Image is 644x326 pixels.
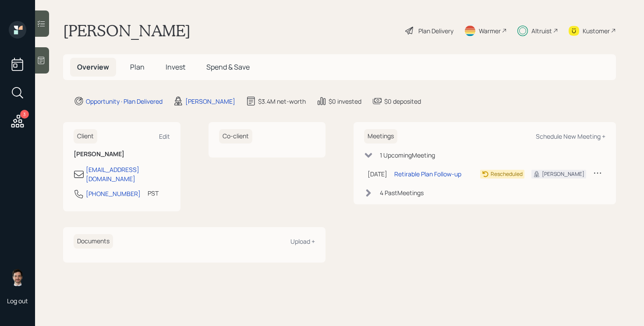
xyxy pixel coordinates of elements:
[86,189,141,198] div: [PHONE_NUMBER]
[368,169,387,179] div: [DATE]
[148,189,159,198] div: PST
[159,132,170,140] div: Edit
[479,26,501,35] div: Warmer
[7,297,28,305] div: Log out
[166,62,185,72] span: Invest
[542,170,584,178] div: [PERSON_NAME]
[364,129,397,144] h6: Meetings
[130,62,145,72] span: Plan
[384,97,421,106] div: $0 deposited
[380,151,435,160] div: 1 Upcoming Meeting
[86,97,163,106] div: Opportunity · Plan Delivered
[74,129,97,144] h6: Client
[258,97,306,106] div: $3.4M net-worth
[329,97,361,106] div: $0 invested
[290,237,315,245] div: Upload +
[380,188,424,197] div: 4 Past Meeting s
[20,110,29,119] div: 3
[74,234,113,249] h6: Documents
[394,169,461,179] div: Retirable Plan Follow-up
[185,97,235,106] div: [PERSON_NAME]
[418,26,453,35] div: Plan Delivery
[63,21,191,40] h1: [PERSON_NAME]
[491,170,523,178] div: Rescheduled
[583,26,610,35] div: Kustomer
[531,26,552,35] div: Altruist
[77,62,109,72] span: Overview
[86,165,170,183] div: [EMAIL_ADDRESS][DOMAIN_NAME]
[536,132,605,140] div: Schedule New Meeting +
[9,269,26,286] img: jonah-coleman-headshot.png
[206,62,250,72] span: Spend & Save
[219,129,252,144] h6: Co-client
[74,151,170,158] h6: [PERSON_NAME]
